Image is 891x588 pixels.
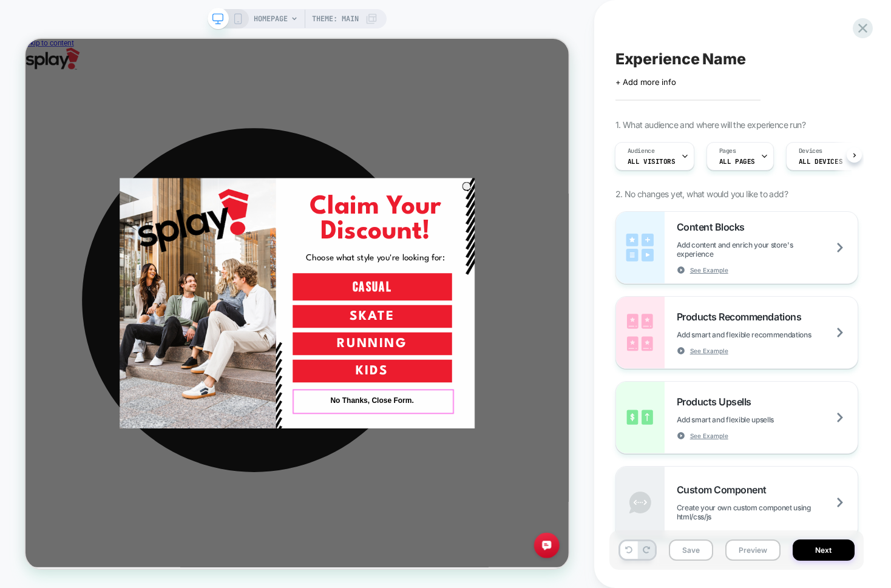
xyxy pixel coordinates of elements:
[615,50,746,68] span: Experience Name
[719,157,755,166] span: ALL PAGES
[799,147,822,155] span: Devices
[677,330,842,339] span: Add smart and flexible recommendations
[356,467,569,498] button: No Thanks, Close Form.
[356,428,569,458] button: KIDS
[677,221,751,233] span: Content Blocks
[799,157,842,166] span: ALL DEVICES
[356,391,569,422] button: RUNNING
[793,539,855,561] button: Next
[582,191,594,203] button: Close dialog
[677,415,804,424] span: Add smart and flexible upsells
[628,147,655,155] span: Audience
[628,157,676,166] span: All Visitors
[254,9,288,29] span: HOMEPAGE
[379,208,554,274] span: Claim Your Discount!
[615,189,788,199] span: 2. No changes yet, what would you like to add?
[677,484,773,496] span: Custom Component
[690,346,728,355] span: See Example
[356,313,569,349] button: CASUAL
[690,431,728,440] span: See Example
[719,147,736,155] span: Pages
[690,266,728,274] span: See Example
[374,286,559,297] span: Choose what style you're looking for:
[615,77,676,87] span: + Add more info
[725,539,781,561] button: Preview
[669,539,713,561] button: Save
[677,503,858,521] span: Create your own custom componet using html/css/js
[615,120,805,130] span: 1. What audience and where will the experience run?
[356,355,569,385] button: SKATE
[312,9,359,29] span: Theme: MAIN
[677,240,858,259] span: Add content and enrich your store's experience
[677,311,807,323] span: Products Recommendations
[677,396,757,408] span: Products Upsells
